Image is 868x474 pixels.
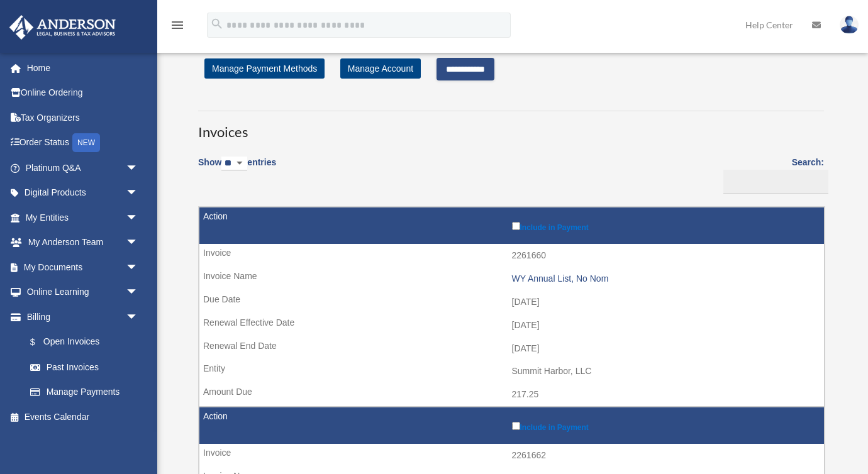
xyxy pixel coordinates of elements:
[9,280,157,305] a: Online Learningarrow_drop_down
[199,337,824,361] td: [DATE]
[340,58,421,79] a: Manage Account
[512,222,520,230] input: Include in Payment
[72,133,100,152] div: NEW
[6,15,120,40] img: Anderson Advisors Platinum Portal
[126,280,151,306] span: arrow_drop_down
[9,180,157,206] a: Digital Productsarrow_drop_down
[198,155,276,184] label: Show entries
[126,155,151,181] span: arrow_drop_down
[221,157,247,171] select: Showentries
[18,355,151,380] a: Past Invoices
[126,180,151,206] span: arrow_drop_down
[204,58,325,79] a: Manage Payment Methods
[170,18,185,33] i: menu
[199,244,824,268] td: 2261660
[126,255,151,280] span: arrow_drop_down
[18,380,151,405] a: Manage Payments
[126,304,151,330] span: arrow_drop_down
[9,130,157,156] a: Order StatusNEW
[9,404,157,429] a: Events Calendar
[9,105,157,130] a: Tax Organizers
[198,111,824,142] h3: Invoices
[723,170,828,194] input: Search:
[199,383,824,407] td: 217.25
[512,219,818,232] label: Include in Payment
[199,360,824,383] td: Summit Harbor, LLC
[210,17,224,31] i: search
[170,22,185,33] a: menu
[512,419,818,432] label: Include in Payment
[37,334,43,350] span: $
[9,230,157,255] a: My Anderson Teamarrow_drop_down
[719,155,824,194] label: Search:
[126,205,151,231] span: arrow_drop_down
[126,230,151,256] span: arrow_drop_down
[9,155,157,180] a: Platinum Q&Aarrow_drop_down
[840,16,859,34] img: User Pic
[512,273,818,284] div: WY Annual List, No Nom
[9,80,157,106] a: Online Ordering
[199,444,824,468] td: 2261662
[18,329,145,355] a: $Open Invoices
[9,55,157,80] a: Home
[199,314,824,338] td: [DATE]
[9,304,151,329] a: Billingarrow_drop_down
[512,422,520,430] input: Include in Payment
[9,255,157,280] a: My Documentsarrow_drop_down
[9,205,157,230] a: My Entitiesarrow_drop_down
[199,290,824,314] td: [DATE]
